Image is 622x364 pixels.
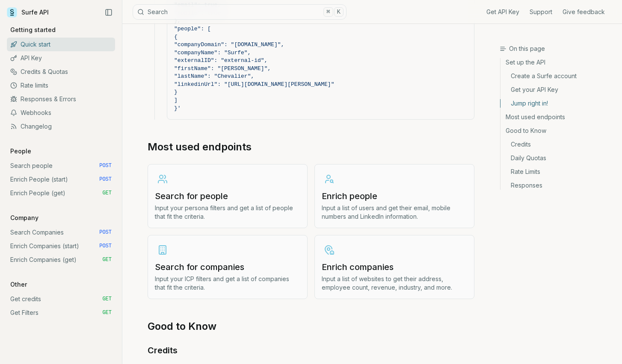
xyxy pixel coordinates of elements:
[7,292,115,306] a: Get credits GET
[7,186,115,200] a: Enrich People (get) GET
[174,89,178,95] span: }
[7,26,59,34] p: Getting started
[174,65,271,72] span: "firstName": "[PERSON_NAME]",
[7,79,115,92] a: Rate limits
[501,151,615,165] a: Daily Quotas
[155,190,300,202] h3: Search for people
[7,214,42,222] p: Company
[322,204,467,221] p: Input a list of users and get their email, mobile numbers and LinkedIn information.
[7,120,115,133] a: Changelog
[99,162,112,169] span: POST
[501,165,615,179] a: Rate Limits
[174,57,267,64] span: "externalID": "external-id",
[501,138,615,151] a: Credits
[148,235,308,299] a: Search for companiesInput your ICP filters and get a list of companies that fit the criteria.
[155,204,300,221] p: Input your persona filters and get a list of people that fit the criteria.
[133,4,347,20] button: Search⌘K
[563,8,605,16] a: Give feedback
[174,81,334,88] span: "linkedinUrl": "[URL][DOMAIN_NAME][PERSON_NAME]"
[501,97,615,110] a: Jump right in!
[7,239,115,253] a: Enrich Companies (start) POST
[323,7,333,17] kbd: ⌘
[99,176,112,183] span: POST
[501,124,615,138] a: Good to Know
[174,73,254,79] span: "lastName": "Chevalier",
[102,296,112,302] span: GET
[148,320,216,333] a: Good to Know
[7,173,115,186] a: Enrich People (start) POST
[500,44,615,53] h3: On this page
[486,8,519,16] a: Get API Key
[7,92,115,106] a: Responses & Errors
[501,58,615,69] a: Set up the API
[7,226,115,239] a: Search Companies POST
[501,110,615,124] a: Most used endpoints
[155,261,300,273] h3: Search for companies
[7,51,115,65] a: API Key
[174,26,211,32] span: "people": [
[7,306,115,320] a: Get Filters GET
[334,7,344,17] kbd: K
[501,179,615,190] a: Responses
[174,34,178,40] span: {
[102,190,112,197] span: GET
[174,105,181,112] span: }'
[322,190,467,202] h3: Enrich people
[7,65,115,79] a: Credits & Quotas
[7,159,115,173] a: Search people POST
[99,243,112,250] span: POST
[102,309,112,316] span: GET
[174,41,284,48] span: "companyDomain": "[DOMAIN_NAME]",
[174,50,251,56] span: "companyName": "Surfe",
[148,140,252,154] a: Most used endpoints
[530,8,552,16] a: Support
[155,275,300,292] p: Input your ICP filters and get a list of companies that fit the criteria.
[322,275,467,292] p: Input a list of websites to get their address, employee count, revenue, industry, and more.
[102,256,112,263] span: GET
[174,97,178,103] span: ]
[7,38,115,51] a: Quick start
[501,83,615,97] a: Get your API Key
[501,69,615,83] a: Create a Surfe account
[7,106,115,120] a: Webhooks
[7,147,35,156] p: People
[314,235,474,299] a: Enrich companiesInput a list of websites to get their address, employee count, revenue, industry,...
[148,164,308,228] a: Search for peopleInput your persona filters and get a list of people that fit the criteria.
[314,164,474,228] a: Enrich peopleInput a list of users and get their email, mobile numbers and LinkedIn information.
[322,261,467,273] h3: Enrich companies
[7,253,115,267] a: Enrich Companies (get) GET
[99,229,112,236] span: POST
[102,6,115,19] button: Collapse Sidebar
[148,343,178,357] a: Credits
[7,280,30,289] p: Other
[7,6,49,19] a: Surfe API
